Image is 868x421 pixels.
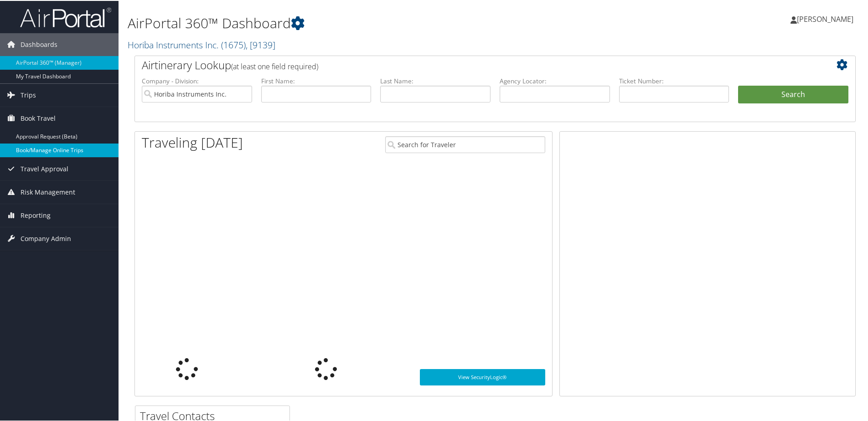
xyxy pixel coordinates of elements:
[738,85,848,103] button: Search
[21,226,71,249] span: Company Admin
[261,76,372,85] label: First Name:
[21,32,57,55] span: Dashboards
[221,38,246,50] span: ( 1675 )
[385,135,545,152] input: Search for Traveler
[142,56,788,72] h2: Airtinerary Lookup
[21,180,75,203] span: Risk Management
[21,157,68,180] span: Travel Approval
[142,132,243,151] h1: Traveling [DATE]
[500,76,610,85] label: Agency Locator:
[797,13,853,23] span: [PERSON_NAME]
[128,13,618,32] h1: AirPortal 360™ Dashboard
[246,38,275,50] span: , [ 9139 ]
[790,5,863,32] a: [PERSON_NAME]
[420,368,545,385] a: View SecurityLogic®
[20,6,111,27] img: airportal-logo.png
[142,76,252,85] label: Company - Division:
[380,76,491,85] label: Last Name:
[21,83,36,106] span: Trips
[128,38,275,50] a: Horiba Instruments Inc.
[21,106,56,129] span: Book Travel
[619,76,729,85] label: Ticket Number:
[21,203,51,226] span: Reporting
[231,61,318,71] span: (at least one field required)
